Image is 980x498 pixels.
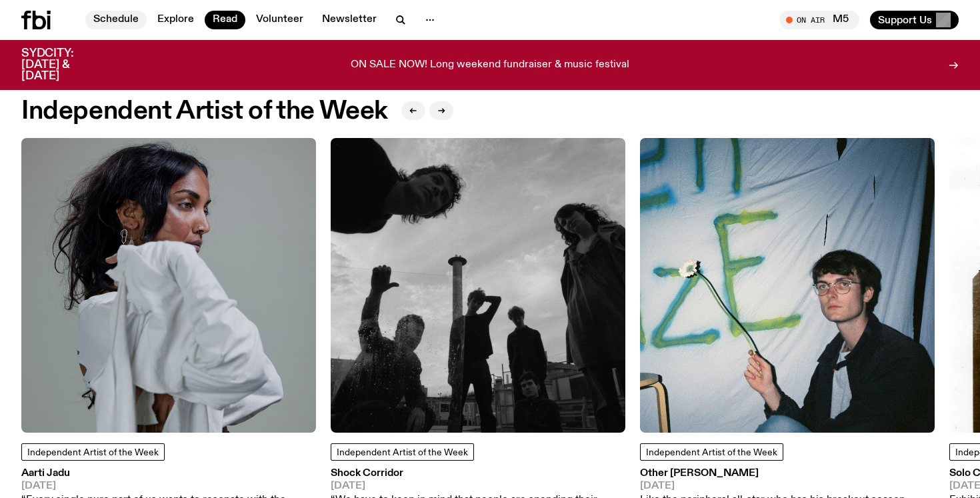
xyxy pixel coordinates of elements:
h3: Aarti Jadu [21,469,316,479]
h3: Shock Corridor [331,469,625,479]
span: Independent Artist of the Week [27,448,159,457]
a: Read [205,11,245,29]
span: [DATE] [640,481,935,491]
a: Newsletter [314,11,385,29]
a: Independent Artist of the Week [331,443,474,461]
h3: SYDCITY: [DATE] & [DATE] [21,48,107,82]
button: On AirM5 [779,11,859,29]
span: Support Us [878,14,932,26]
span: Independent Artist of the Week [646,448,777,457]
a: Schedule [85,11,147,29]
h3: Other [PERSON_NAME] [640,469,935,479]
h2: Independent Artist of the Week [21,99,388,123]
span: [DATE] [331,481,625,491]
span: Independent Artist of the Week [337,448,468,457]
button: Support Us [870,11,959,29]
img: A black and white image of the six members of Shock Corridor, cast slightly in shadow [331,138,625,433]
img: Other Joe sits to the right of frame, eyes acast, holding a flower with a long stem. He is sittin... [640,138,935,433]
span: [DATE] [21,481,316,491]
a: Explore [149,11,202,29]
a: Independent Artist of the Week [640,443,783,461]
a: Volunteer [248,11,311,29]
p: ON SALE NOW! Long weekend fundraiser & music festival [351,59,629,71]
a: Independent Artist of the Week [21,443,165,461]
